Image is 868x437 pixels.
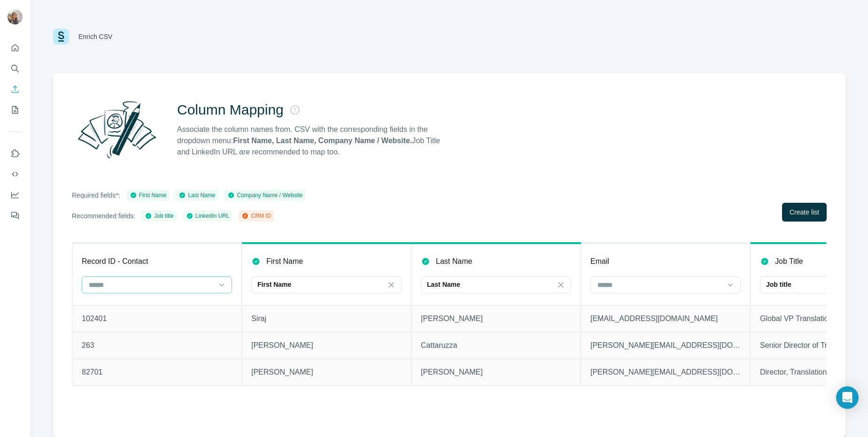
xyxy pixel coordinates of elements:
div: Last Name [178,191,215,199]
img: Avatar [8,9,23,24]
p: [PERSON_NAME] [251,340,402,351]
strong: First Name, Last Name, Company Name / Website. [233,137,412,145]
p: 82701 [82,367,232,378]
div: Company Name / Website [227,191,302,199]
p: Last Name [436,256,472,267]
p: Email [590,256,609,267]
p: Siraj [251,313,402,324]
button: Dashboard [8,186,23,203]
p: 102401 [82,313,232,324]
p: [PERSON_NAME] [421,367,571,378]
div: LinkedIn URL [186,212,230,220]
span: Create list [790,207,819,217]
div: Open Intercom Messenger [836,386,859,409]
p: Job title [766,280,791,289]
button: Search [8,60,23,77]
button: Use Surfe API [8,166,23,183]
h2: Column Mapping [177,101,284,118]
div: Enrich CSV [78,32,112,41]
button: Feedback [8,207,23,224]
p: Job Title [775,256,803,267]
img: Surfe Illustration - Column Mapping [72,96,162,163]
button: Create list [782,203,827,222]
button: Enrich CSV [8,81,23,98]
p: Recommended fields: [72,211,135,221]
img: Surfe Logo [53,29,69,45]
button: Use Surfe on LinkedIn [8,145,23,162]
p: 263 [82,340,232,351]
p: First Name [266,256,303,267]
button: My lists [8,101,23,118]
p: [PERSON_NAME] [421,313,571,324]
p: [PERSON_NAME][EMAIL_ADDRESS][DOMAIN_NAME] [590,340,741,351]
p: [EMAIL_ADDRESS][DOMAIN_NAME] [590,313,741,324]
p: [PERSON_NAME] [251,367,402,378]
p: [PERSON_NAME][EMAIL_ADDRESS][DOMAIN_NAME] [590,367,741,378]
div: Job title [145,212,173,220]
p: Record ID - Contact [82,256,148,267]
p: Associate the column names from. CSV with the corresponding fields in the dropdown menu: Job Titl... [177,124,449,158]
p: First Name [257,280,291,289]
div: CRM ID [241,212,271,220]
p: Required fields*: [72,191,120,200]
p: Last Name [427,280,460,289]
p: Cattaruzza [421,340,571,351]
div: First Name [130,191,167,199]
button: Quick start [8,39,23,56]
